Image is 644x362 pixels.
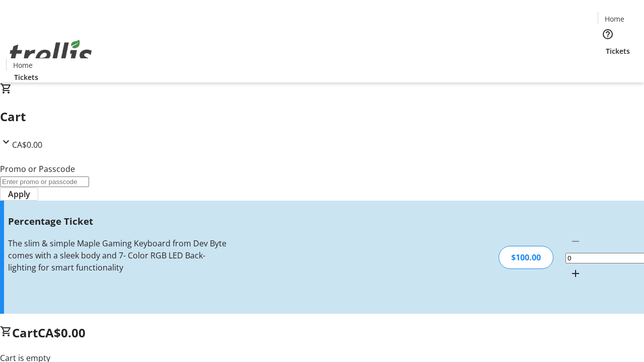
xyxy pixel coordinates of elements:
[8,188,30,200] span: Apply
[7,60,39,70] a: Home
[8,237,228,274] div: The slim & simple Maple Gaming Keyboard from Dev Byte comes with a sleek body and 7- Color RGB LE...
[8,214,228,228] h3: Percentage Ticket
[598,56,618,76] button: Cart
[14,72,38,82] span: Tickets
[38,324,86,341] span: CA$0.00
[598,46,638,56] a: Tickets
[499,246,553,269] div: $100.00
[13,60,33,70] span: Home
[12,139,42,150] span: CA$0.00
[566,263,586,284] button: Increment by one
[6,29,96,79] img: Orient E2E Organization YOan2mhPVT's Logo
[598,24,618,44] button: Help
[6,72,46,82] a: Tickets
[606,46,630,56] span: Tickets
[598,14,630,24] a: Home
[605,14,624,24] span: Home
